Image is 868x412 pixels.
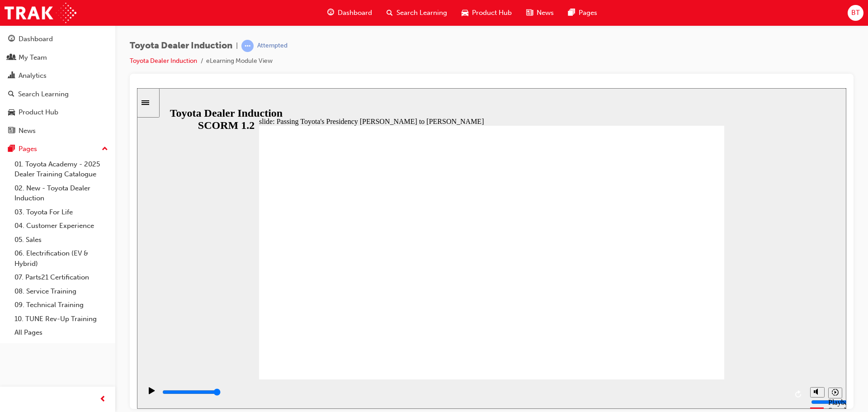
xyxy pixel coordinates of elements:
div: Attempted [257,42,288,50]
a: 04. Customer Experience [11,219,112,233]
button: Mute (Ctrl+Alt+M) [673,299,688,309]
span: Dashboard [338,8,372,18]
span: search-icon [8,90,14,99]
a: news-iconNews [519,4,561,22]
a: Dashboard [4,31,112,47]
span: chart-icon [8,72,15,80]
a: Search Learning [4,86,112,103]
span: search-icon [387,7,393,19]
span: car-icon [462,7,468,19]
li: eLearning Module View [206,56,273,66]
a: guage-iconDashboard [320,4,379,22]
div: My Team [19,52,47,63]
a: 08. Service Training [11,284,112,298]
a: Product Hub [4,104,112,121]
span: people-icon [8,54,15,62]
a: 09. Technical Training [11,298,112,312]
input: volume [674,310,732,317]
button: Play (Ctrl+Alt+P) [5,298,20,314]
a: 07. Parts21 Certification [11,270,112,284]
a: 03. Toyota For Life [11,205,112,219]
button: Pages [4,141,112,157]
a: search-iconSearch Learning [379,4,454,22]
div: Pages [19,144,37,154]
a: 10. TUNE Rev-Up Training [11,312,112,326]
a: Analytics [4,67,112,84]
img: Trak [5,3,76,23]
span: news-icon [526,7,533,19]
a: Toyota Dealer Induction [130,57,197,65]
button: Playback speed [691,299,705,310]
span: | [236,41,238,51]
span: guage-icon [8,35,15,43]
a: pages-iconPages [561,4,604,22]
div: Product Hub [19,107,58,118]
span: News [537,8,554,18]
span: guage-icon [327,7,334,19]
button: DashboardMy TeamAnalyticsSearch LearningProduct HubNews [4,29,112,141]
span: Product Hub [472,8,512,18]
div: Dashboard [19,34,53,44]
input: slide progress [25,300,84,308]
span: pages-icon [8,145,15,153]
a: 06. Electrification (EV & Hybrid) [11,246,112,270]
span: Toyota Dealer Induction [130,41,232,51]
a: My Team [4,49,112,66]
div: Playback Speed [691,310,705,327]
div: News [19,126,36,136]
span: Pages [579,8,597,18]
span: BT [851,8,860,18]
div: misc controls [669,291,705,321]
div: playback controls [5,291,669,321]
button: BT [848,5,863,21]
span: car-icon [8,109,15,117]
span: pages-icon [568,7,575,19]
span: news-icon [8,127,15,135]
span: up-icon [102,143,108,155]
a: 05. Sales [11,233,112,247]
div: Search Learning [18,89,69,99]
span: prev-icon [99,394,106,405]
div: Analytics [19,71,47,81]
button: Replay (Ctrl+Alt+R) [655,299,669,313]
a: 01. Toyota Academy - 2025 Dealer Training Catalogue [11,157,112,181]
span: Search Learning [396,8,447,18]
a: News [4,123,112,139]
span: learningRecordVerb_ATTEMPT-icon [241,40,254,52]
a: car-iconProduct Hub [454,4,519,22]
a: All Pages [11,326,112,340]
a: 02. New - Toyota Dealer Induction [11,181,112,205]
